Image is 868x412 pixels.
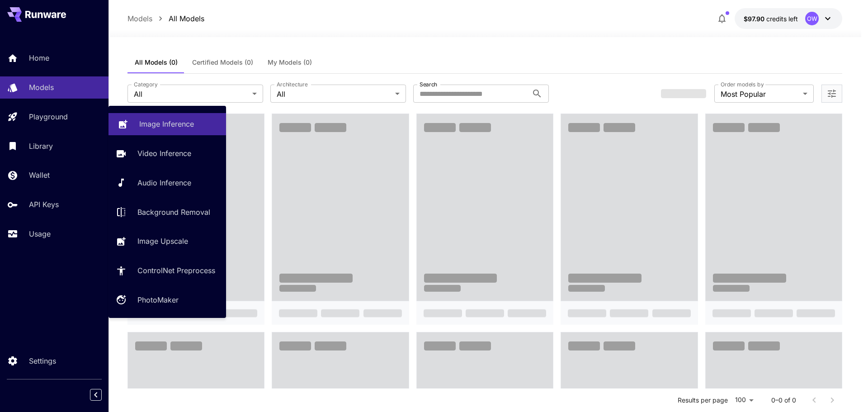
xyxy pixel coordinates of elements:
p: Audio Inference [137,177,191,188]
a: Image Inference [108,113,226,135]
p: Image Inference [139,118,194,129]
span: Most Popular [721,89,799,99]
p: Playground [29,111,68,122]
label: Architecture [277,81,307,88]
span: Certified Models (0) [192,58,253,66]
p: Home [29,52,49,63]
span: My Models (0) [268,58,312,66]
p: Usage [29,228,51,239]
p: API Keys [29,199,59,210]
label: Order models by [721,81,764,88]
a: Video Inference [108,142,226,165]
a: Image Upscale [108,230,226,252]
p: Background Removal [137,207,210,218]
div: OW [805,12,819,25]
a: Audio Inference [108,172,226,194]
div: $97.89811 [744,14,798,24]
p: Image Upscale [137,236,188,246]
span: All [134,89,249,99]
p: Library [29,141,53,152]
p: Wallet [29,170,50,180]
p: All Models [169,13,204,24]
label: Category [134,81,158,88]
span: credits left [766,15,798,23]
p: 0–0 of 0 [771,396,796,405]
p: Models [29,82,54,93]
nav: breadcrumb [127,13,204,24]
a: Background Removal [108,201,226,223]
div: Collapse sidebar [97,387,108,403]
p: PhotoMaker [137,294,179,305]
span: All Models (0) [135,58,178,66]
p: ControlNet Preprocess [137,265,215,276]
button: $97.89811 [735,8,842,29]
p: Settings [29,355,56,366]
a: ControlNet Preprocess [108,260,226,282]
button: Open more filters [826,88,837,99]
p: Models [127,13,152,24]
span: $97.90 [744,15,766,23]
label: Search [420,81,437,88]
p: Results per page [678,396,728,405]
div: 100 [731,393,757,407]
span: All [277,89,392,99]
a: PhotoMaker [108,289,226,311]
button: Collapse sidebar [90,389,102,401]
p: Video Inference [137,148,191,159]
